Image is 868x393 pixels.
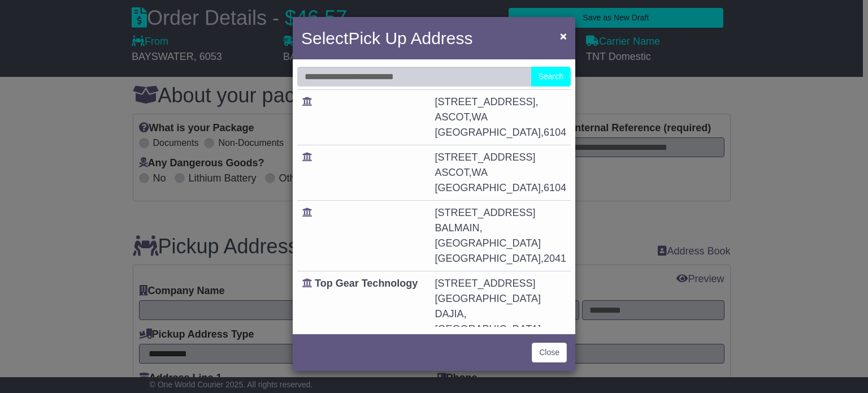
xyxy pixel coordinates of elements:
[435,207,536,218] span: [STREET_ADDRESS]
[472,111,488,123] span: WA
[560,29,567,42] span: ×
[431,145,571,201] td: , ,
[544,253,566,264] span: 2041
[348,29,406,47] span: Pick Up
[410,29,472,47] span: Address
[532,343,567,362] button: Close
[435,127,541,138] span: [GEOGRAPHIC_DATA]
[431,90,571,145] td: , ,
[431,271,571,357] td: , ,
[301,25,473,51] h4: Select
[544,182,566,193] span: 6104
[435,167,469,178] span: ASCOT
[435,222,480,234] span: BALMAIN
[435,278,536,289] span: [STREET_ADDRESS]
[435,182,541,193] span: [GEOGRAPHIC_DATA]
[431,201,571,271] td: , ,
[554,24,572,47] button: Close
[435,237,541,249] span: [GEOGRAPHIC_DATA]
[531,67,571,87] button: Search
[435,253,541,264] span: [GEOGRAPHIC_DATA]
[435,293,541,304] span: [GEOGRAPHIC_DATA]
[472,167,488,178] span: WA
[435,308,464,319] span: DAJIA
[544,127,566,138] span: 6104
[435,152,536,163] span: [STREET_ADDRESS]
[435,323,541,335] span: [GEOGRAPHIC_DATA]
[435,111,469,123] span: ASCOT
[435,96,539,107] span: [STREET_ADDRESS],
[315,278,418,289] span: Top Gear Technology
